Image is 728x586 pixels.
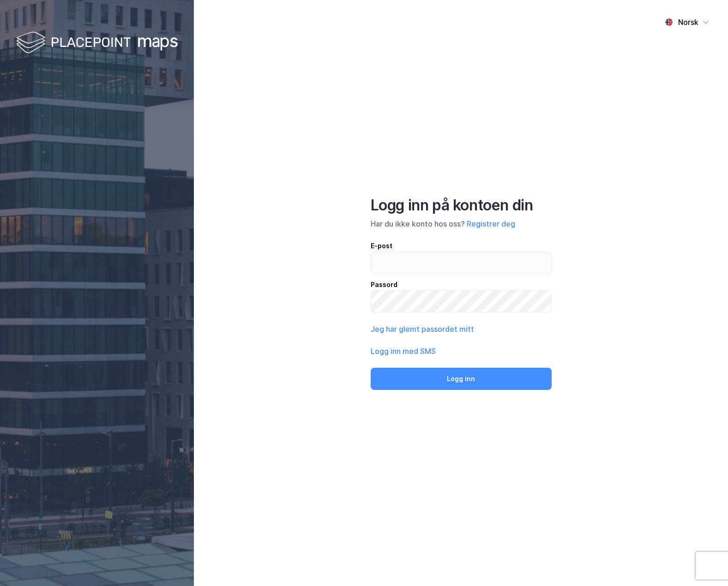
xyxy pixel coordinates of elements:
[371,346,436,357] button: Logg inn med SMS
[371,279,552,290] div: Passord
[371,240,552,251] div: E-post
[371,196,552,215] div: Logg inn på kontoen din
[371,368,552,390] button: Logg inn
[678,17,698,28] div: Norsk
[16,30,178,57] img: logo-white.f07954bde2210d2a523dddb988cd2aa7.svg
[682,542,728,586] div: Kontrollprogram for chat
[371,323,474,335] button: Jeg har glemt passordet mitt
[682,542,728,586] iframe: Chat Widget
[467,218,515,229] button: Registrer deg
[371,218,552,229] div: Har du ikke konto hos oss?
